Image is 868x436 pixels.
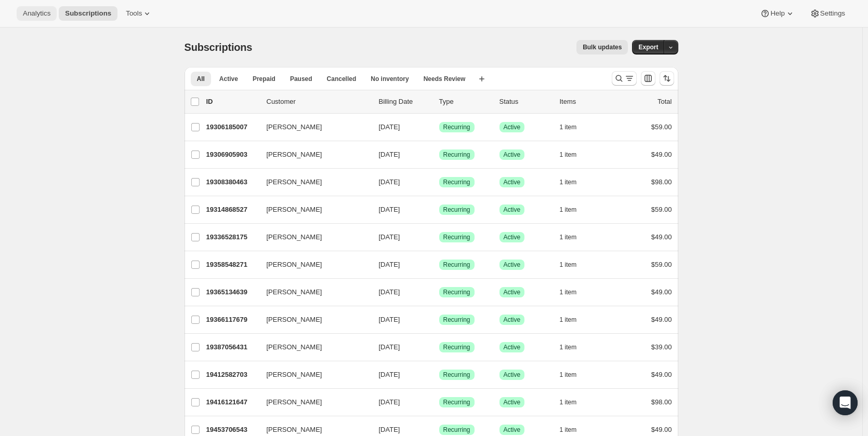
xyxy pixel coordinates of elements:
[206,120,672,134] div: 19306185007[PERSON_NAME][DATE]SuccessRecurringSuccessActive1 item$59.00
[260,119,364,135] button: [PERSON_NAME]
[560,175,588,189] button: 1 item
[651,206,672,213] span: $59.00
[504,343,521,351] span: Active
[120,6,159,21] button: Tools
[267,260,322,270] span: [PERSON_NAME]
[260,201,364,218] button: [PERSON_NAME]
[290,75,312,83] span: Paused
[206,395,672,410] div: 19416121647[PERSON_NAME][DATE]SuccessRecurringSuccessActive1 item$98.00
[651,426,672,433] span: $49.00
[439,97,491,107] div: Type
[560,233,577,241] span: 1 item
[379,426,400,433] span: [DATE]
[260,256,364,273] button: [PERSON_NAME]
[443,233,470,241] span: Recurring
[206,122,258,132] p: 19306185007
[260,394,364,411] button: [PERSON_NAME]
[59,6,117,21] button: Subscriptions
[260,366,364,383] button: [PERSON_NAME]
[206,397,258,407] p: 19416121647
[770,9,784,18] span: Help
[474,72,490,86] button: Create new view
[260,339,364,356] button: [PERSON_NAME]
[443,371,470,379] span: Recurring
[504,371,521,379] span: Active
[560,120,588,134] button: 1 item
[206,287,258,297] p: 19365134639
[638,43,658,51] span: Export
[260,284,364,301] button: [PERSON_NAME]
[206,147,672,162] div: 19306905903[PERSON_NAME][DATE]SuccessRecurringSuccessActive1 item$49.00
[219,75,238,83] span: Active
[560,395,588,410] button: 1 item
[206,175,672,189] div: 19308380463[PERSON_NAME][DATE]SuccessRecurringSuccessActive1 item$98.00
[504,178,521,186] span: Active
[327,75,357,83] span: Cancelled
[23,9,50,18] span: Analytics
[560,288,577,296] span: 1 item
[206,312,672,327] div: 19366117679[PERSON_NAME][DATE]SuccessRecurringSuccessActive1 item$49.00
[267,232,322,242] span: [PERSON_NAME]
[65,9,111,18] span: Subscriptions
[560,312,588,327] button: 1 item
[651,233,672,241] span: $49.00
[206,342,258,352] p: 19387056431
[583,43,622,51] span: Bulk updates
[560,123,577,131] span: 1 item
[267,425,322,435] span: [PERSON_NAME]
[17,6,57,21] button: Analytics
[657,97,672,107] p: Total
[504,206,521,214] span: Active
[443,178,470,186] span: Recurring
[560,426,577,434] span: 1 item
[267,315,322,325] span: [PERSON_NAME]
[504,426,521,434] span: Active
[379,178,400,186] span: [DATE]
[651,151,672,158] span: $49.00
[206,425,258,435] p: 19453706543
[206,340,672,355] div: 19387056431[PERSON_NAME][DATE]SuccessRecurringSuccessActive1 item$39.00
[206,230,672,244] div: 19336528175[PERSON_NAME][DATE]SuccessRecurringSuccessActive1 item$49.00
[260,229,364,246] button: [PERSON_NAME]
[504,233,521,241] span: Active
[560,230,588,244] button: 1 item
[379,316,400,323] span: [DATE]
[206,97,258,107] p: ID
[651,398,672,406] span: $98.00
[443,261,470,269] span: Recurring
[126,9,142,18] span: Tools
[560,261,577,269] span: 1 item
[379,123,400,131] span: [DATE]
[804,6,851,21] button: Settings
[833,390,858,415] div: Open Intercom Messenger
[560,343,577,351] span: 1 item
[267,177,322,187] span: [PERSON_NAME]
[499,97,551,107] p: Status
[379,288,400,296] span: [DATE]
[560,206,577,214] span: 1 item
[560,316,577,324] span: 1 item
[267,370,322,380] span: [PERSON_NAME]
[651,261,672,268] span: $59.00
[424,75,466,83] span: Needs Review
[560,398,577,406] span: 1 item
[504,261,521,269] span: Active
[651,288,672,296] span: $49.00
[379,343,400,351] span: [DATE]
[379,371,400,378] span: [DATE]
[651,316,672,323] span: $49.00
[253,75,275,83] span: Prepaid
[185,42,253,53] span: Subscriptions
[260,311,364,328] button: [PERSON_NAME]
[560,285,588,299] button: 1 item
[267,205,322,215] span: [PERSON_NAME]
[206,315,258,325] p: 19366117679
[560,367,588,382] button: 1 item
[379,233,400,241] span: [DATE]
[651,178,672,186] span: $98.00
[560,147,588,162] button: 1 item
[267,97,371,107] p: Customer
[560,340,588,355] button: 1 item
[267,397,322,407] span: [PERSON_NAME]
[206,177,258,187] p: 19308380463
